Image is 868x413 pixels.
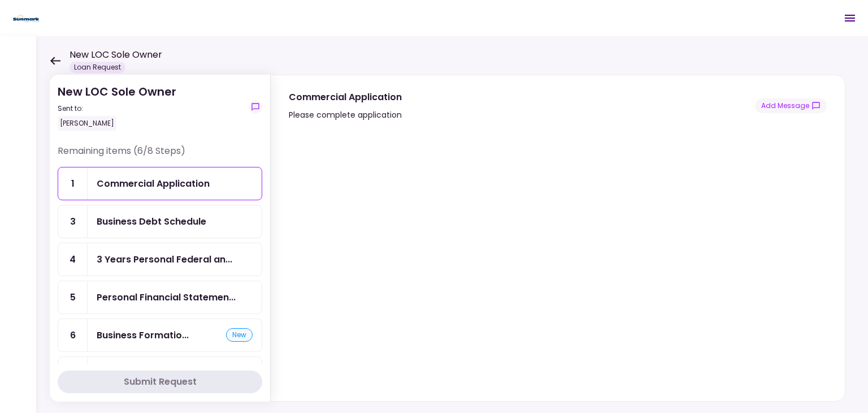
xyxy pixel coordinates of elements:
[270,75,845,402] div: Commercial ApplicationPlease complete applicationshow-messages
[58,319,88,351] div: 6
[97,177,210,191] div: Commercial Application
[289,90,402,104] div: Commercial Application
[58,371,262,393] button: Submit Request
[249,100,262,114] button: show-messages
[97,252,232,266] div: 3 Years Personal Federal and State Tax Returns
[58,281,88,313] div: 5
[58,356,262,390] a: 8Year to Date Financialsnew
[58,281,262,314] a: 5Personal Financial Statement
[70,48,162,62] h1: New LOC Sole Owner
[124,375,197,389] div: Submit Request
[58,167,262,200] a: 1Commercial Application
[11,10,41,27] img: Partner icon
[226,328,253,342] div: new
[58,144,262,167] div: Remaining items (6/8 Steps)
[58,83,176,131] div: New LOC Sole Owner
[58,205,262,238] a: 3Business Debt Schedule
[58,167,88,200] div: 1
[97,328,189,342] div: Business Formation Documents
[289,140,824,397] iframe: jotform-iframe
[58,357,88,389] div: 8
[58,116,116,131] div: [PERSON_NAME]
[836,5,863,32] button: Open menu
[97,290,236,304] div: Personal Financial Statement
[97,214,206,229] div: Business Debt Schedule
[755,98,827,113] button: show-messages
[289,108,402,122] div: Please complete application
[70,62,125,73] div: Loan Request
[58,104,176,114] div: Sent to:
[58,319,262,352] a: 6Business Formation Documentsnew
[58,243,88,276] div: 4
[58,205,88,238] div: 3
[58,243,262,276] a: 43 Years Personal Federal and State Tax Returns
